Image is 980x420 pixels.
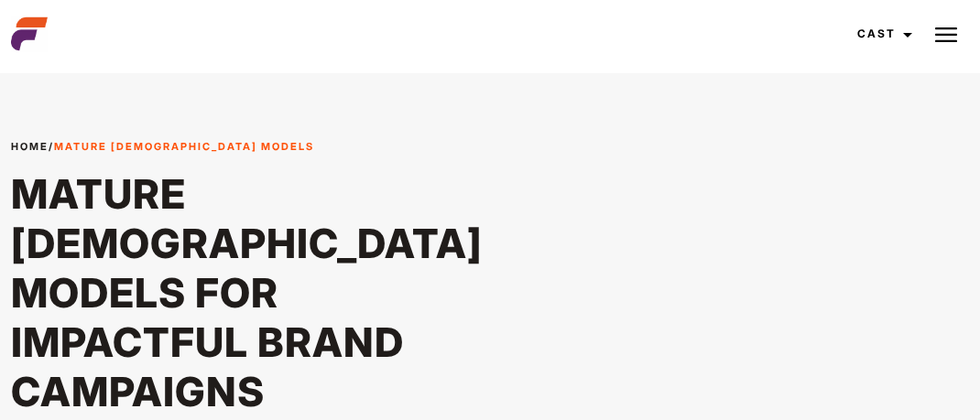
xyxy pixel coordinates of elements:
strong: Mature [DEMOGRAPHIC_DATA] Models [54,140,314,153]
a: Cast [841,9,923,59]
a: Home [11,140,49,153]
img: cropped-aefm-brand-fav-22-square.png [11,16,48,52]
h1: Mature [DEMOGRAPHIC_DATA] Models for Impactful Brand Campaigns [11,169,483,416]
span: / [11,139,314,155]
img: Burger icon [935,24,957,46]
